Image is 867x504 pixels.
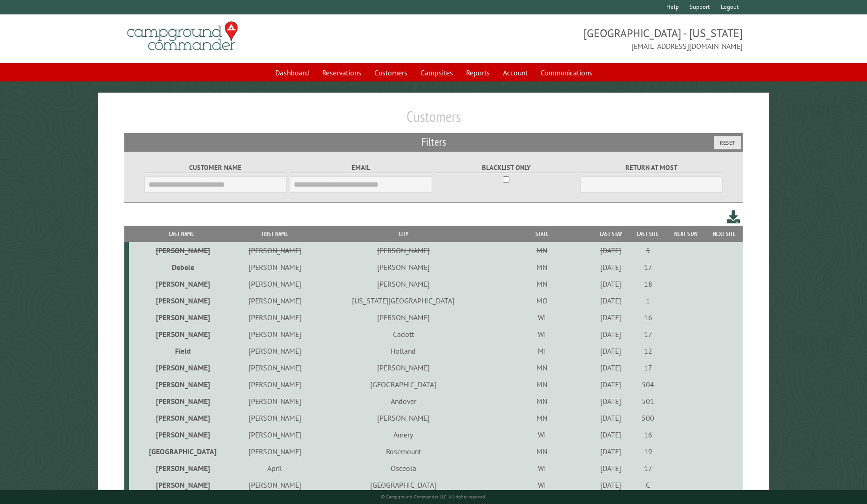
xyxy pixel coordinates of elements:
label: Email [290,162,432,173]
td: 5 [630,242,666,259]
span: [GEOGRAPHIC_DATA] - [US_STATE] [EMAIL_ADDRESS][DOMAIN_NAME] [433,26,743,52]
td: [PERSON_NAME] [235,477,315,493]
a: Account [497,64,533,81]
h1: Customers [124,108,743,133]
td: [PERSON_NAME] [315,309,492,326]
td: MO [492,292,592,309]
div: [DATE] [594,413,628,423]
label: Blacklist only [435,162,577,173]
div: [DATE] [594,313,628,322]
td: [PERSON_NAME] [315,276,492,292]
td: 17 [630,460,666,477]
div: [DATE] [594,246,628,255]
td: 16 [630,309,666,326]
td: 504 [630,376,666,393]
td: Osceola [315,460,492,477]
td: 17 [630,359,666,376]
td: MI [492,343,592,359]
td: [PERSON_NAME] [129,309,235,326]
td: WI [492,326,592,343]
td: [PERSON_NAME] [235,343,315,359]
td: [GEOGRAPHIC_DATA] [129,443,235,460]
td: April [235,460,315,477]
th: Next Site [705,226,743,242]
a: Download this customer list (.csv) [727,208,740,226]
td: [PERSON_NAME] [315,259,492,276]
td: Amery [315,426,492,443]
td: [GEOGRAPHIC_DATA] [315,477,492,493]
td: [PERSON_NAME] [129,477,235,493]
td: C [630,477,666,493]
td: Debele [129,259,235,276]
div: [DATE] [594,363,628,372]
div: [DATE] [594,464,628,473]
th: Next Stay [666,226,705,242]
th: Last Name [129,226,235,242]
div: [DATE] [594,430,628,439]
td: [PERSON_NAME] [235,359,315,376]
td: 500 [630,410,666,426]
td: [PERSON_NAME] [235,309,315,326]
div: [DATE] [594,396,628,406]
div: [DATE] [594,380,628,389]
td: [PERSON_NAME] [129,242,235,259]
a: Dashboard [270,64,315,81]
td: [PERSON_NAME] [235,242,315,259]
td: [PERSON_NAME] [129,326,235,343]
td: WI [492,426,592,443]
td: 1 [630,292,666,309]
th: Last Site [630,226,666,242]
div: [DATE] [594,279,628,289]
td: [PERSON_NAME] [235,326,315,343]
div: [DATE] [594,447,628,456]
div: [DATE] [594,480,628,490]
td: 18 [630,276,666,292]
th: First Name [235,226,315,242]
small: © Campground Commander LLC. All rights reserved. [381,494,486,500]
td: WI [492,460,592,477]
td: [US_STATE][GEOGRAPHIC_DATA] [315,292,492,309]
th: Last Stay [592,226,630,242]
td: MN [492,259,592,276]
div: [DATE] [594,262,628,272]
button: Reset [714,136,741,149]
a: Communications [535,64,598,81]
td: 501 [630,393,666,410]
td: [PERSON_NAME] [235,426,315,443]
td: [PERSON_NAME] [235,376,315,393]
a: Reservations [317,64,367,81]
td: [PERSON_NAME] [315,242,492,259]
td: MN [492,393,592,410]
div: [DATE] [594,329,628,339]
th: State [492,226,592,242]
td: MN [492,376,592,393]
td: [PERSON_NAME] [315,359,492,376]
a: Customers [369,64,413,81]
td: Field [129,343,235,359]
a: Campsites [415,64,459,81]
td: [PERSON_NAME] [235,443,315,460]
label: Return at most [580,162,723,173]
td: 16 [630,426,666,443]
td: [PERSON_NAME] [129,276,235,292]
td: MN [492,276,592,292]
td: [PERSON_NAME] [129,359,235,376]
img: Campground Commander [124,18,241,54]
a: Reports [461,64,495,81]
td: Andover [315,393,492,410]
td: WI [492,309,592,326]
td: MN [492,443,592,460]
div: [DATE] [594,346,628,356]
td: [PERSON_NAME] [129,393,235,410]
td: [PERSON_NAME] [235,259,315,276]
td: [PERSON_NAME] [129,460,235,477]
td: Rosemount [315,443,492,460]
td: MN [492,410,592,426]
td: [PERSON_NAME] [129,426,235,443]
td: [PERSON_NAME] [129,376,235,393]
td: MN [492,242,592,259]
td: 12 [630,343,666,359]
td: [PERSON_NAME] [235,276,315,292]
td: 19 [630,443,666,460]
td: [PERSON_NAME] [235,292,315,309]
